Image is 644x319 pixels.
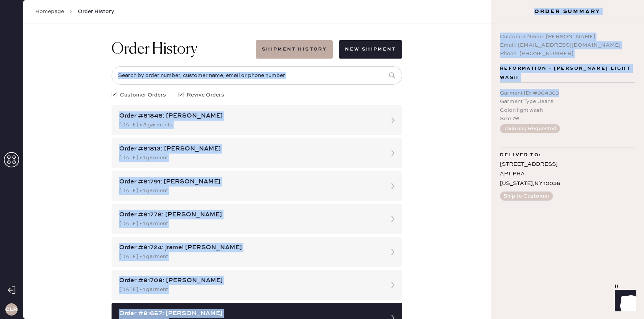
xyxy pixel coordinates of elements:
div: Order #81724: jramei [PERSON_NAME] [119,243,381,252]
div: Color : light wash [500,106,635,115]
div: [DATE] • 1 garment [119,219,381,228]
span: Reformation - [PERSON_NAME] light wash [500,64,635,82]
div: Order #81791: [PERSON_NAME] [119,177,381,186]
button: New Shipment [339,40,402,59]
iframe: Front Chat [608,285,641,317]
div: Order #81778: [PERSON_NAME] [119,210,381,219]
div: Garment ID : # 904363 [500,89,635,97]
div: [DATE] • 1 garment [119,154,381,162]
span: Revive Orders [187,91,224,99]
h3: Order Summary [491,8,644,15]
div: Customer Name: [PERSON_NAME] [500,33,635,41]
div: Order #81708: [PERSON_NAME] [119,276,381,285]
button: Ship to Customer [500,191,553,201]
a: Homepage [35,8,64,15]
button: Shipment History [256,40,333,59]
span: Customer Orders [120,91,166,99]
div: Order #81813: [PERSON_NAME] [119,144,381,154]
div: Order #81848: [PERSON_NAME] [119,111,381,121]
div: [DATE] • 3 garments [119,121,381,129]
div: Garment Type : Jeans [500,97,635,106]
div: [DATE] • 1 garment [119,186,381,195]
span: Deliver to: [500,151,541,160]
h1: Order History [112,40,197,59]
h3: CLR [5,307,17,312]
input: Search by order number, customer name, email or phone number [112,66,402,85]
div: [DATE] • 1 garment [119,252,381,261]
div: [DATE] • 1 garment [119,285,381,294]
div: Order #81657: [PERSON_NAME] [119,309,381,318]
span: Order History [78,8,114,15]
div: Phone: [PHONE_NUMBER] [500,49,635,58]
div: [STREET_ADDRESS] APT PHA [US_STATE] , NY 10036 [500,160,635,189]
button: Tailoring Requested [500,124,560,133]
div: Size : 26 [500,115,635,123]
div: Email: [EMAIL_ADDRESS][DOMAIN_NAME] [500,41,635,49]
